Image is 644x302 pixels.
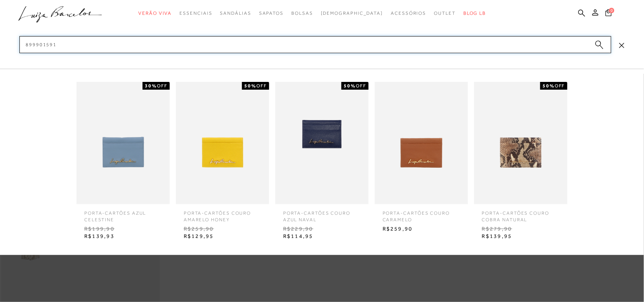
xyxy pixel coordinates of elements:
[277,223,367,235] span: R$229,90
[277,231,367,242] span: R$114,95
[377,223,466,235] span: R$259,90
[434,6,456,21] a: categoryNavScreenReaderText
[377,204,466,223] span: PORTA-CARTÕES COURO CARAMELO
[220,10,251,16] span: Sandálias
[179,10,212,16] span: Essenciais
[259,6,284,21] a: categoryNavScreenReaderText
[472,82,569,242] a: PORTA-CARTÕES COURO COBRA NATURAL 50%OFF PORTA-CARTÕES COURO COBRA NATURAL R$279,90 R$139,95
[78,231,168,242] span: R$139,93
[178,231,267,242] span: R$129,95
[273,82,371,242] a: PORTA-CARTÕES COURO AZUL NAVAL 50%OFF PORTA-CARTÕES COURO AZUL NAVAL R$229,90 R$114,95
[609,8,614,13] span: 0
[321,6,383,21] a: noSubCategoriesText
[176,82,269,204] img: PORTA-CARTÕES COURO AMARELO HONEY
[344,83,356,89] strong: 50%
[463,10,486,16] span: BLOG LB
[178,204,267,223] span: PORTA-CARTÕES COURO AMARELO HONEY
[275,82,369,204] img: PORTA-CARTÕES COURO AZUL NAVAL
[555,83,565,89] span: OFF
[291,10,313,16] span: Bolsas
[277,204,367,223] span: PORTA-CARTÕES COURO AZUL NAVAL
[463,6,486,21] a: BLOG LB
[321,10,383,16] span: [DEMOGRAPHIC_DATA]
[603,9,614,19] button: 0
[179,6,212,21] a: categoryNavScreenReaderText
[19,36,611,53] input: Buscar.
[244,83,256,89] strong: 50%
[543,83,555,89] strong: 50%
[476,231,566,242] span: R$139,95
[75,82,172,242] a: PORTA-CARTÕES AZUL CELESTINE 30%OFF PORTA-CARTÕES AZUL CELESTINE R$199,90 R$139,93
[256,83,267,89] span: OFF
[138,10,172,16] span: Verão Viva
[291,6,313,21] a: categoryNavScreenReaderText
[259,10,284,16] span: Sapatos
[77,82,170,204] img: PORTA-CARTÕES AZUL CELESTINE
[145,83,157,89] strong: 30%
[474,82,567,204] img: PORTA-CARTÕES COURO COBRA NATURAL
[434,10,456,16] span: Outlet
[356,83,366,89] span: OFF
[373,82,470,234] a: PORTA-CARTÕES COURO CARAMELO PORTA-CARTÕES COURO CARAMELO R$259,90
[391,6,426,21] a: categoryNavScreenReaderText
[476,204,566,223] span: PORTA-CARTÕES COURO COBRA NATURAL
[220,6,251,21] a: categoryNavScreenReaderText
[375,82,468,204] img: PORTA-CARTÕES COURO CARAMELO
[174,82,271,242] a: PORTA-CARTÕES COURO AMARELO HONEY 50%OFF PORTA-CARTÕES COURO AMARELO HONEY R$259,90 R$129,95
[476,223,566,235] span: R$279,90
[78,204,168,223] span: PORTA-CARTÕES AZUL CELESTINE
[178,223,267,235] span: R$259,90
[157,83,167,89] span: OFF
[391,10,426,16] span: Acessórios
[78,223,168,235] span: R$199,90
[138,6,172,21] a: categoryNavScreenReaderText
